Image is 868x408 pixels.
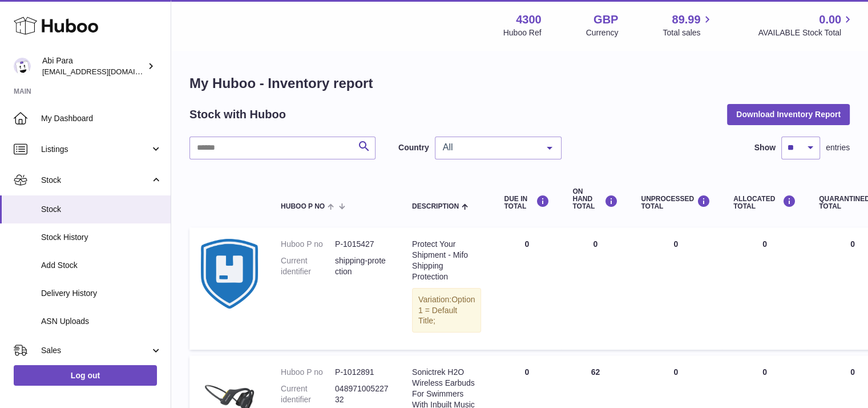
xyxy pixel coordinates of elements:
[819,12,841,27] span: 0.00
[281,239,335,250] dt: Huboo P no
[42,67,168,76] span: [EMAIL_ADDRESS][DOMAIN_NAME]
[335,239,389,250] dd: P-1015427
[201,239,258,308] img: product image
[41,113,162,124] span: My Dashboard
[41,144,150,155] span: Listings
[629,227,722,350] td: 0
[41,345,150,356] span: Sales
[722,227,808,350] td: 0
[503,27,542,38] div: Huboo Ref
[335,367,389,378] dd: P-1012891
[41,260,162,271] span: Add Stock
[758,12,854,38] a: 0.00 AVAILABLE Stock Total
[335,383,389,405] dd: 04897100522732
[41,232,162,243] span: Stock History
[281,203,325,210] span: Huboo P no
[572,188,618,211] div: ON HAND Total
[641,195,710,210] div: UNPROCESSED Total
[412,203,459,210] span: Description
[733,195,796,210] div: ALLOCATED Total
[663,12,713,38] a: 89.99 Total sales
[504,195,550,210] div: DUE IN TOTAL
[516,12,542,27] strong: 4300
[561,227,629,350] td: 0
[754,142,776,153] label: Show
[492,227,561,350] td: 0
[398,142,429,153] label: Country
[412,239,481,282] div: Protect Your Shipment - Mifo Shipping Protection
[412,288,481,333] div: Variation:
[281,383,335,405] dt: Current identifier
[281,367,335,378] dt: Huboo P no
[14,365,157,386] a: Log out
[41,316,162,327] span: ASN Uploads
[14,58,31,75] img: Abi@mifo.co.uk
[594,12,618,27] strong: GBP
[189,74,850,93] h1: My Huboo - Inventory report
[672,12,700,27] span: 89.99
[727,104,850,125] button: Download Inventory Report
[41,204,162,215] span: Stock
[758,27,854,38] span: AVAILABLE Stock Total
[41,288,162,299] span: Delivery History
[42,55,145,77] div: Abi Para
[281,255,335,277] dt: Current identifier
[440,142,538,153] span: All
[586,27,619,38] div: Currency
[335,255,389,277] dd: shipping-protection
[826,142,850,153] span: entries
[418,295,475,326] span: Option 1 = Default Title;
[850,239,855,249] span: 0
[850,367,855,377] span: 0
[663,27,713,38] span: Total sales
[189,107,286,122] h2: Stock with Huboo
[41,175,150,186] span: Stock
